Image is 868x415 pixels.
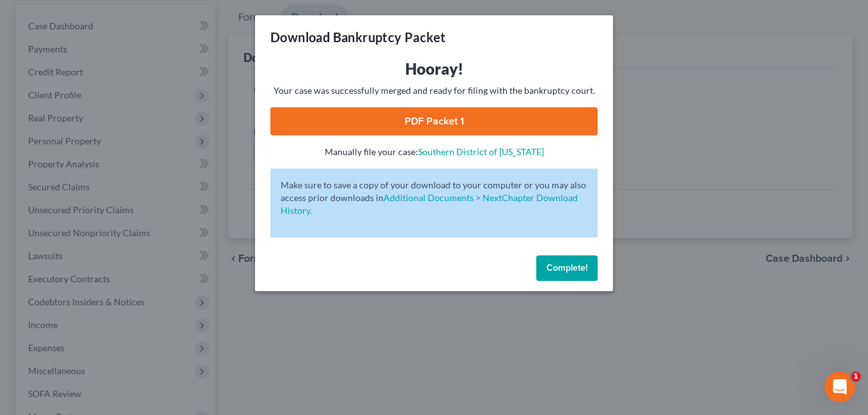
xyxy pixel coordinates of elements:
[536,255,598,281] button: Complete!
[270,84,598,97] p: Your case was successfully merged and ready for filing with the bankruptcy court.
[281,179,587,217] p: Make sure to save a copy of your download to your computer or you may also access prior downloads in
[270,146,598,158] p: Manually file your case:
[546,262,587,273] span: Complete!
[270,28,446,46] h3: Download Bankruptcy Packet
[418,146,544,157] a: Southern District of [US_STATE]
[270,59,598,79] h3: Hooray!
[281,192,578,216] a: Additional Documents > NextChapter Download History.
[270,107,598,135] a: PDF Packet 1
[851,372,861,382] span: 1
[825,372,855,402] iframe: Intercom live chat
